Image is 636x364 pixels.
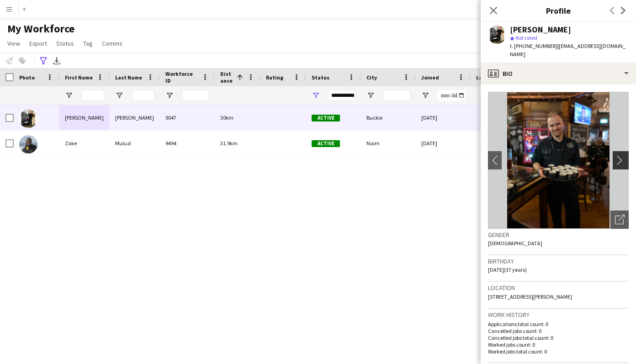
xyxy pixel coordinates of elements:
a: Comms [98,37,126,49]
p: Worked jobs total count: 0 [488,348,629,355]
div: [PERSON_NAME] [110,105,160,130]
span: View [7,39,20,47]
span: Joined [421,74,439,81]
input: Workforce ID Filter Input [182,90,209,101]
button: Open Filter Menu [65,91,73,100]
span: 30km [220,114,233,121]
app-action-btn: Advanced filters [38,55,49,66]
div: Buckie [361,105,416,130]
h3: Location [488,284,629,292]
img: Andrew Bulloch [19,110,37,128]
a: View [4,37,24,49]
div: [DATE] [416,131,471,156]
span: Export [29,39,47,47]
button: Open Filter Menu [115,91,123,100]
p: Cancelled jobs total count: 0 [488,334,629,341]
div: 9047 [160,105,215,130]
h3: Profile [481,5,636,16]
span: Last Name [115,74,142,81]
span: Workforce ID [165,70,198,84]
img: Crew avatar or photo [488,92,629,229]
h3: Birthday [488,257,629,265]
h3: Work history [488,311,629,319]
div: Muluzi [110,131,160,156]
app-action-btn: Export XLSX [51,55,62,66]
input: First Name Filter Input [81,90,104,101]
button: Open Filter Menu [421,91,429,100]
span: City [366,74,377,81]
div: [DATE] [416,105,471,130]
span: Status [312,74,329,81]
span: [DEMOGRAPHIC_DATA] [488,240,542,247]
span: | [EMAIL_ADDRESS][DOMAIN_NAME] [510,42,625,58]
span: Distance [220,70,233,84]
div: 9494 [160,131,215,156]
div: Open photos pop-in [610,211,629,229]
p: Cancelled jobs count: 0 [488,327,629,334]
button: Open Filter Menu [312,91,320,100]
button: Open Filter Menu [165,91,174,100]
span: Active [312,140,340,147]
h3: Gender [488,231,629,239]
span: Tag [83,39,93,47]
input: City Filter Input [383,90,410,101]
span: Rating [266,74,283,81]
div: Bio [481,63,636,84]
span: 31.9km [220,140,238,147]
img: Zake Muluzi [19,135,37,153]
span: Photo [19,74,35,81]
span: Comms [102,39,122,47]
span: [DATE] (37 years) [488,266,527,273]
input: Last Name Filter Input [132,90,154,101]
div: [PERSON_NAME] [510,26,571,34]
a: Export [26,37,51,49]
span: Last job [476,74,497,81]
p: Worked jobs count: 0 [488,341,629,348]
span: Status [56,39,74,47]
a: Status [53,37,78,49]
span: First Name [65,74,93,81]
button: Open Filter Menu [366,91,375,100]
div: Zake [59,131,110,156]
a: Tag [79,37,96,49]
span: [STREET_ADDRESS][PERSON_NAME] [488,293,572,300]
span: My Workforce [7,22,74,36]
div: [PERSON_NAME] [59,105,110,130]
span: t. [PHONE_NUMBER] [510,42,557,49]
input: Joined Filter Input [438,90,465,101]
p: Applications total count: 0 [488,321,629,327]
div: Nairn [361,131,416,156]
span: Not rated [515,34,537,41]
span: Active [312,115,340,121]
